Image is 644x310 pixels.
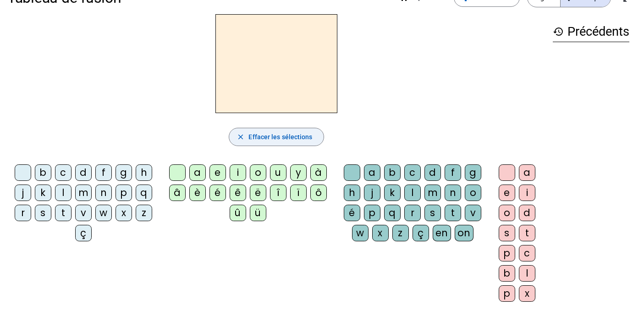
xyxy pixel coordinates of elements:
div: f [445,164,461,181]
div: u [270,164,286,181]
div: â [169,185,186,201]
div: c [404,164,421,181]
div: p [499,245,515,261]
div: l [55,185,72,201]
mat-icon: history [553,26,564,37]
div: c [55,164,72,181]
span: Effacer les sélections [248,131,312,142]
div: w [352,225,369,241]
div: g [116,164,132,181]
div: on [455,225,473,241]
div: p [364,205,380,221]
div: z [136,205,152,221]
div: d [519,205,535,221]
div: b [35,164,51,181]
div: k [384,185,401,201]
mat-icon: close [237,133,245,141]
div: c [519,245,535,261]
div: t [445,205,461,221]
div: l [404,185,421,201]
div: p [499,285,515,302]
div: o [499,205,515,221]
div: s [35,205,51,221]
div: a [364,164,380,181]
div: v [465,205,481,221]
div: b [499,265,515,282]
div: m [424,185,441,201]
div: t [519,225,535,241]
div: x [519,285,535,302]
div: l [519,265,535,282]
div: x [372,225,389,241]
div: d [75,164,92,181]
div: n [445,185,461,201]
div: o [465,185,481,201]
div: ü [250,205,266,221]
div: j [364,185,380,201]
div: î [270,185,286,201]
div: n [95,185,112,201]
div: w [95,205,112,221]
div: ç [413,225,429,241]
button: Effacer les sélections [229,128,324,146]
div: q [136,185,152,201]
div: e [209,164,226,181]
div: ê [230,185,246,201]
div: t [55,205,72,221]
div: p [116,185,132,201]
div: r [404,205,421,221]
div: j [15,185,31,201]
div: ç [75,225,92,241]
div: en [433,225,451,241]
div: d [424,164,441,181]
div: y [290,164,307,181]
div: ï [290,185,307,201]
div: g [465,164,481,181]
div: s [499,225,515,241]
div: ë [250,185,266,201]
div: z [392,225,409,241]
div: i [230,164,246,181]
div: û [230,205,246,221]
div: r [15,205,31,221]
div: ô [310,185,327,201]
div: h [136,164,152,181]
div: é [344,205,360,221]
div: m [75,185,92,201]
div: f [95,164,112,181]
div: b [384,164,401,181]
div: k [35,185,51,201]
div: a [519,164,535,181]
div: é [209,185,226,201]
div: è [189,185,206,201]
div: x [116,205,132,221]
div: q [384,205,401,221]
div: s [424,205,441,221]
div: à [310,164,327,181]
div: v [75,205,92,221]
div: h [344,185,360,201]
div: i [519,185,535,201]
div: a [189,164,206,181]
div: o [250,164,266,181]
h3: Précédents [553,22,629,42]
div: e [499,185,515,201]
